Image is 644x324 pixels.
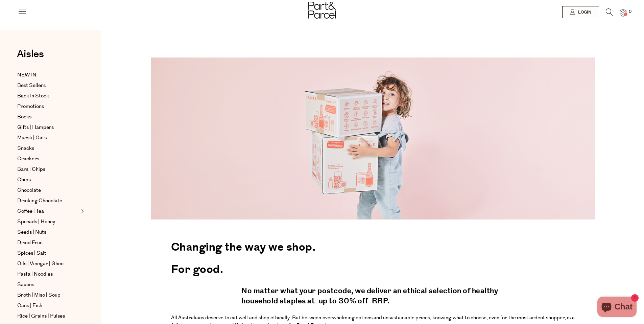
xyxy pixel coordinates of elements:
a: Crackers [17,155,79,163]
img: 220427_Part_Parcel-0698-1344x490.png [151,57,595,219]
h4: No matter what your postcode, we deliver an ethical selection of healthy household staples at up ... [241,283,504,312]
span: Seeds | Nuts [17,228,46,236]
span: Snacks [17,144,34,153]
span: Chocolate [17,186,41,194]
span: Oils | Vinegar | Ghee [17,260,64,268]
span: Rice | Grains | Pulses [17,312,65,320]
span: Back In Stock [17,92,49,100]
a: Muesli | Oats [17,134,79,142]
a: Bars | Chips [17,165,79,173]
a: Aisles [17,49,44,66]
a: Drinking Chocolate [17,197,79,205]
span: Gifts | Hampers [17,123,54,132]
a: Seeds | Nuts [17,228,79,236]
span: Broth | Miso | Soup [17,291,61,299]
span: Promotions [17,102,44,111]
span: 0 [627,9,633,15]
span: Chips [17,176,31,184]
a: Promotions [17,102,79,111]
span: NEW IN [17,71,37,79]
span: Sauces [17,281,34,289]
a: Chocolate [17,186,79,194]
span: Login [576,9,591,15]
a: Gifts | Hampers [17,123,79,132]
a: Login [562,6,599,18]
a: Cans | Fish [17,302,79,310]
span: Muesli | Oats [17,134,47,142]
a: Oils | Vinegar | Ghee [17,260,79,268]
span: Drinking Chocolate [17,197,62,205]
a: Rice | Grains | Pulses [17,312,79,320]
a: Snacks [17,144,79,153]
span: Spices | Salt [17,249,46,257]
span: Spreads | Honey [17,218,55,226]
span: Crackers [17,155,39,163]
a: NEW IN [17,71,79,79]
span: Dried Fruit [17,239,43,247]
inbox-online-store-chat: Shopify online store chat [595,297,639,319]
span: Best Sellers [17,82,46,90]
span: Pasta | Noodles [17,270,53,278]
h2: Changing the way we shop. [171,235,575,257]
a: Spreads | Honey [17,218,79,226]
a: Pasta | Noodles [17,270,79,278]
a: Books [17,113,79,121]
a: Spices | Salt [17,249,79,257]
a: 0 [620,9,626,16]
span: Aisles [17,47,44,62]
h2: For good. [171,257,575,279]
span: Books [17,113,31,121]
button: Expand/Collapse Coffee | Tea [79,207,84,215]
span: Cans | Fish [17,302,42,310]
a: Dried Fruit [17,239,79,247]
img: Part&Parcel [308,2,336,19]
a: Best Sellers [17,82,79,90]
a: Coffee | Tea [17,207,79,215]
a: Broth | Miso | Soup [17,291,79,299]
span: Coffee | Tea [17,207,44,215]
a: Chips [17,176,79,184]
span: Bars | Chips [17,165,45,173]
a: Sauces [17,281,79,289]
a: Back In Stock [17,92,79,100]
